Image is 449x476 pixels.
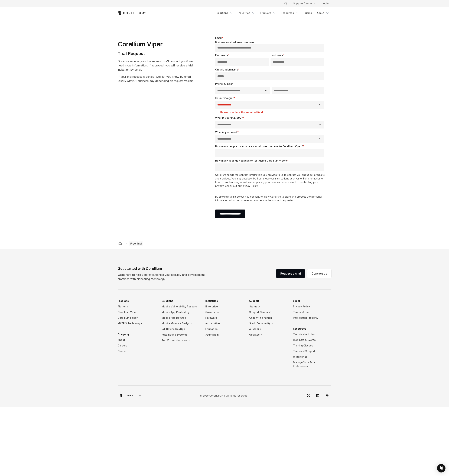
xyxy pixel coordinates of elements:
a: Privacy Policy [242,184,258,187]
span: How many people on your team would need access to Corellium Viper? [215,145,303,148]
a: Training Classes [293,343,331,348]
span: Last name [271,54,283,57]
a: Write for us [293,354,331,360]
span: Organization name [215,68,238,71]
div: Navigation Menu [118,298,331,374]
a: Chat with a human [249,315,288,321]
span: Email [215,36,222,39]
div: Get started with Corellium [118,266,208,271]
a: Pricing [302,10,314,16]
a: Manage Your Email Preferences [293,360,331,369]
label: Please complete this required field. [220,111,326,114]
h1: Corellium Viper [118,40,194,48]
a: Support Center [290,0,318,7]
p: We’re here to help you revolutionize your security and development practices with pioneering tech... [118,273,208,281]
a: Mobile Malware Analysis [162,321,200,326]
p: By clicking submit below, you consent to allow Corellium to store and process the personal inform... [215,195,326,202]
legend: Business email address is required [215,41,326,44]
a: About [118,337,156,343]
a: MATRIX Technology [118,321,156,326]
a: Webinars & Events [293,337,331,343]
a: Support Center ↗ [249,309,288,315]
a: Corellium home [117,241,123,246]
a: Privacy Policy [293,304,331,309]
a: LinkedIn [314,391,322,400]
span: Country/Region [215,97,234,99]
p: Corellium needs the contact information you provide to us to contact you about our products and s... [215,173,326,188]
a: Products [258,10,278,16]
a: Mobile App Pentesting [162,309,200,315]
a: Terms of Use [293,309,331,315]
a: About [315,10,331,16]
a: Automotive [205,321,244,326]
a: Status ↗ [249,304,288,309]
a: Contact [118,348,156,354]
a: Corellium Viper [118,309,156,315]
a: Login [319,0,331,7]
a: Government [205,309,244,315]
a: Platform [118,304,156,309]
div: Navigation Menu [214,10,331,16]
button: Search [283,0,289,7]
a: Slack Community ↗ [249,321,288,326]
a: API/SDK ↗ [249,326,288,332]
a: Technical Articles [293,332,331,337]
a: Resources [279,10,301,16]
a: Solutions [214,10,235,16]
div: Open Intercom Messenger [437,464,445,472]
a: Industries [236,10,257,16]
a: Arm Virtual Hardware ↗ [162,337,200,343]
a: Hardware [205,315,244,321]
a: Technical Support [293,348,331,354]
a: YouTube [323,391,331,400]
span: Phone number [215,82,233,85]
a: Mobile App DevOps [162,315,200,321]
a: Mobile Vulnerability Research [162,304,200,309]
a: Journalism [205,332,244,337]
span: What is your role? [215,131,237,134]
a: Education [205,326,244,332]
a: Enterprise [205,304,244,309]
span: First name [215,54,228,57]
span: Once we receive your trial request, we'll contact you if we need more information. If approved, y... [118,59,193,71]
a: Automotive Systems [162,332,200,337]
span: What is your industry? [215,116,243,119]
p: © 2025 Corellium, Inc. All rights reserved. [200,394,248,397]
a: Updates ↗ [249,332,288,337]
a: Corellium home [119,394,142,397]
h4: Trial Request [118,51,194,56]
a: Careers [118,343,156,348]
a: Corellium Falcon [118,315,156,321]
span: Free Trial [129,241,143,246]
a: Corellium Home [118,11,146,15]
div: Navigation Menu [280,0,331,7]
a: Contact us [307,269,331,278]
a: IoT Device DevOps [162,326,200,332]
a: Twitter [304,391,313,400]
a: Request a trial [276,269,305,278]
span: How many apps do you plan to test using Corellium Viper? [215,159,287,162]
span: If your trial request is denied, we'll let you know by email usually within 1 business day depend... [118,75,194,83]
a: Intellectual Property [293,315,331,321]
